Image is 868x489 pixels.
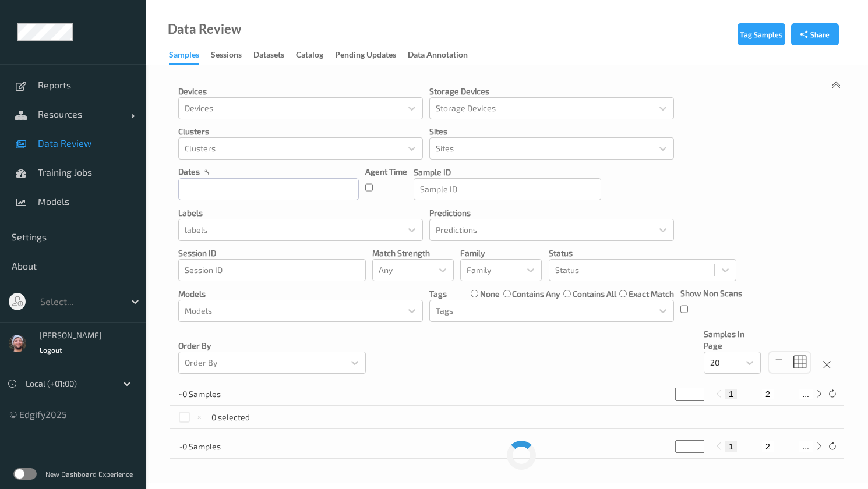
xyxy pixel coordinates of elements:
p: Tags [429,288,447,300]
button: Tag Samples [738,23,785,45]
a: Sessions [211,47,253,63]
div: Data Review [168,23,241,35]
p: Show Non Scans [680,288,742,299]
button: Share [791,23,839,45]
p: Agent Time [365,166,407,178]
label: contains all [573,288,616,300]
div: Samples [169,49,199,65]
div: Datasets [253,49,284,63]
p: Sample ID [414,166,601,178]
div: Data Annotation [408,49,468,63]
p: Status [549,247,736,259]
p: Clusters [178,126,423,137]
p: Session ID [178,247,366,259]
a: Data Annotation [408,47,479,63]
label: exact match [629,288,674,300]
button: 2 [762,441,774,452]
a: Samples [169,47,211,65]
p: Models [178,288,423,300]
p: ~0 Samples [178,441,266,452]
label: none [480,288,500,300]
p: Match Strength [372,247,454,259]
p: Predictions [429,207,674,219]
p: 0 selected [211,412,250,423]
p: dates [178,166,200,178]
a: Datasets [253,47,296,63]
a: Catalog [296,47,335,63]
button: ... [799,441,813,452]
button: 1 [725,441,737,452]
p: Devices [178,86,423,97]
p: Order By [178,340,366,352]
p: Sites [429,126,674,137]
button: 2 [762,389,774,399]
p: Storage Devices [429,86,674,97]
label: contains any [512,288,560,300]
p: Family [460,247,542,259]
div: Sessions [211,49,242,63]
div: Catalog [296,49,323,63]
a: Pending Updates [335,47,408,63]
button: 1 [725,389,737,399]
p: labels [178,207,423,219]
button: ... [799,389,813,399]
p: ~0 Samples [178,388,266,400]
p: Samples In Page [704,328,761,352]
div: Pending Updates [335,49,396,63]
